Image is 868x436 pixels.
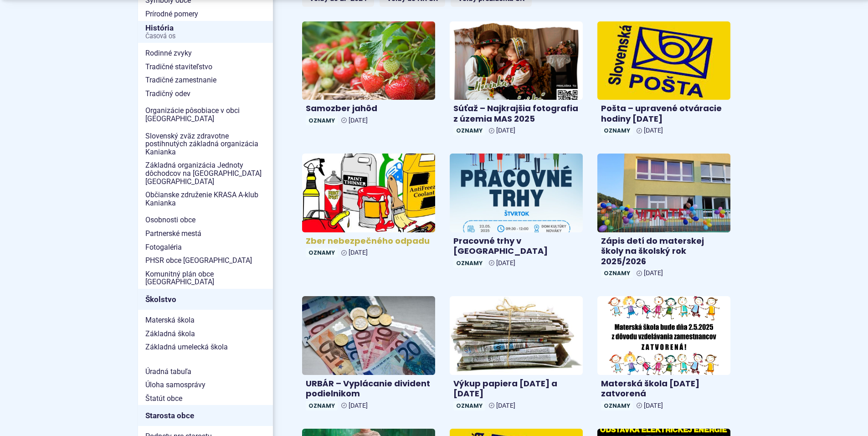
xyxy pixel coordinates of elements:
span: [DATE] [496,402,515,410]
h4: Samozber jahôd [306,103,431,114]
a: Súťaž – Najkrajšia fotografia z územia MAS 2025 Oznamy [DATE] [450,21,583,139]
span: [DATE] [349,249,368,256]
a: Úradná tabuľa [138,365,273,379]
span: Oznamy [601,268,633,278]
span: Úradná tabuľa [145,365,266,379]
a: Partnerské mestá [138,227,273,241]
a: Slovenský zväz zdravotne postihnutých základná organizácia Kanianka [138,129,273,159]
h4: Súťaž – Najkrajšia fotografia z územia MAS 2025 [453,103,579,124]
span: Oznamy [601,401,633,410]
a: Štatút obce [138,392,273,405]
h4: Zápis detí do materskej školy na školský rok 2025/2026 [601,236,727,267]
a: Rodinné zvyky [138,46,273,60]
a: Osobnosti obce [138,213,273,227]
span: Slovenský zväz zdravotne postihnutých základná organizácia Kanianka [145,129,266,159]
a: Prírodné pomery [138,7,273,21]
span: Oznamy [453,126,485,135]
a: Tradičný odev [138,87,273,101]
a: Občianske združenie KRASA A-klub Kanianka [138,188,273,210]
a: Tradičné zamestnanie [138,73,273,87]
span: Základná organizácia Jednoty dôchodcov na [GEOGRAPHIC_DATA] [GEOGRAPHIC_DATA] [145,159,266,188]
span: História [145,21,266,43]
a: Organizácie pôsobiace v obci [GEOGRAPHIC_DATA] [138,104,273,125]
span: Oznamy [601,126,633,135]
a: Fotogaléria [138,241,273,254]
a: Tradičné staviteľstvo [138,60,273,74]
span: Organizácie pôsobiace v obci [GEOGRAPHIC_DATA] [145,104,266,125]
span: Štatút obce [145,392,266,405]
a: Komunitný plán obce [GEOGRAPHIC_DATA] [138,267,273,289]
h4: Zber nebezpečného odpadu [306,236,431,246]
span: Starosta obce [145,409,266,423]
span: [DATE] [644,127,663,134]
span: Základná škola [145,327,266,341]
span: Úloha samosprávy [145,378,266,392]
span: [DATE] [496,259,515,267]
a: Školstvo [138,289,273,310]
h4: Pošta – upravené otváracie hodiny [DATE] [601,103,727,124]
span: Oznamy [453,258,485,268]
a: Výkup papiera [DATE] a [DATE] Oznamy [DATE] [450,296,583,414]
span: Tradičné staviteľstvo [145,60,266,74]
a: URBÁR – Vyplácanie divident podielnikom Oznamy [DATE] [302,296,435,414]
a: Starosta obce [138,405,273,426]
a: PHSR obce [GEOGRAPHIC_DATA] [138,254,273,267]
span: Občianske združenie KRASA A-klub Kanianka [145,188,266,210]
a: Zápis detí do materskej školy na školský rok 2025/2026 Oznamy [DATE] [597,154,730,282]
span: Prírodné pomery [145,7,266,21]
h4: Materská škola [DATE] zatvorená [601,379,727,399]
span: Partnerské mestá [145,227,266,241]
span: Tradičný odev [145,87,266,101]
span: Časová os [145,33,266,40]
span: [DATE] [644,269,663,277]
span: Školstvo [145,292,266,307]
span: [DATE] [644,402,663,410]
a: Základná organizácia Jednoty dôchodcov na [GEOGRAPHIC_DATA] [GEOGRAPHIC_DATA] [138,159,273,188]
a: Materská škola [138,313,273,327]
a: Materská škola [DATE] zatvorená Oznamy [DATE] [597,296,730,414]
span: [DATE] [496,127,515,134]
a: Pracovné trhy v [GEOGRAPHIC_DATA] Oznamy [DATE] [450,154,583,272]
span: Tradičné zamestnanie [145,73,266,87]
span: Rodinné zvyky [145,46,266,60]
a: Zber nebezpečného odpadu Oznamy [DATE] [302,154,435,261]
span: Osobnosti obce [145,213,266,227]
h4: URBÁR – Vyplácanie divident podielnikom [306,379,431,399]
span: Základná umelecká škola [145,340,266,354]
a: Samozber jahôd Oznamy [DATE] [302,21,435,129]
a: Základná škola [138,327,273,341]
a: Úloha samosprávy [138,378,273,392]
a: Základná umelecká škola [138,340,273,354]
span: Oznamy [453,401,485,410]
h4: Výkup papiera [DATE] a [DATE] [453,379,579,399]
a: Pošta – upravené otváracie hodiny [DATE] Oznamy [DATE] [597,21,730,139]
span: [DATE] [349,117,368,124]
span: Fotogaléria [145,241,266,254]
span: Oznamy [306,401,338,410]
span: Oznamy [306,116,338,125]
span: Komunitný plán obce [GEOGRAPHIC_DATA] [145,267,266,289]
span: Oznamy [306,248,338,257]
span: Materská škola [145,313,266,327]
span: [DATE] [349,402,368,410]
a: HistóriaČasová os [138,21,273,43]
h4: Pracovné trhy v [GEOGRAPHIC_DATA] [453,236,579,256]
span: PHSR obce [GEOGRAPHIC_DATA] [145,254,266,267]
